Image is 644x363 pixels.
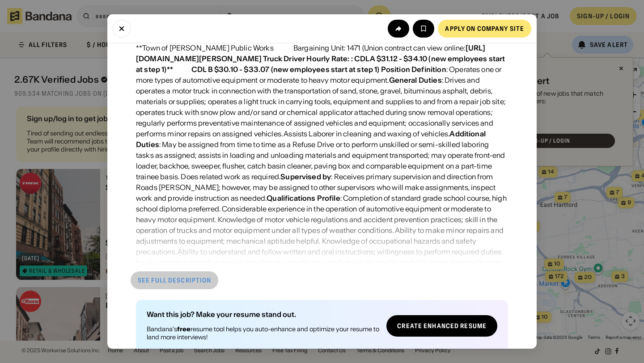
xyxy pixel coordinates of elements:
[147,325,379,341] div: Bandana's resume tool helps you auto-enhance and optimize your resume to land more interviews!
[136,43,505,74] div: ** CDL B $30.10 - $33.07 (new employees start at step 1)
[397,323,487,329] div: Create Enhanced Resume
[381,65,446,74] div: Position Definition
[136,43,485,63] a: [URL][DOMAIN_NAME][PERSON_NAME]
[136,129,486,149] div: Additional Duties
[113,20,131,38] button: Close
[263,54,305,63] div: Truck Driver
[280,172,331,181] div: Supervised by
[389,76,442,84] div: General Duties
[138,277,211,283] div: See full description
[136,54,505,74] div: CDL A $31.12 - $34.10 (new employees start at step 1)
[147,311,379,318] div: Want this job? Make your resume stand out.
[177,325,191,333] b: free
[267,194,340,203] div: Qualifications Profile
[306,54,352,63] div: Hourly Rate: :
[136,42,508,321] div: **Town of [PERSON_NAME] Public Works Bargaining Unit: 1471 (Union contract can view online: : Ope...
[445,25,524,32] div: Apply on company site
